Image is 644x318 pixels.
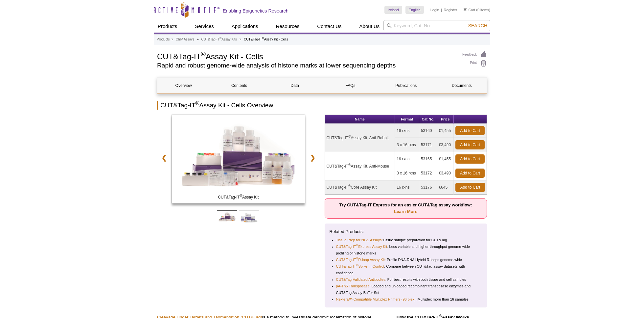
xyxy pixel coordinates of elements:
a: Add to Cart [455,140,485,149]
td: €645 [437,180,454,195]
th: Price [437,115,454,124]
li: : Loaded and unloaded recombinant transposase enzymes and CUT&Tag Assay Buffer Set [336,283,477,296]
td: 16 rxns [395,124,419,138]
a: CUT&Tag-IT®R-loop Assay Kit [336,256,385,263]
a: Applications [228,20,262,33]
td: 53171 [419,138,437,152]
td: 16 rxns [395,180,419,195]
a: ❯ [306,150,320,165]
a: Add to Cart [455,183,485,192]
td: €1,455 [437,124,454,138]
td: 3 x 16 rxns [395,166,419,180]
a: CUT&Tag-IT®Spike-In Control [336,263,384,270]
a: Learn More [394,209,417,214]
li: : For best results with both tissue and cell samples [336,276,477,283]
a: Add to Cart [455,126,485,135]
strong: Try CUT&Tag-IT Express for an easier CUT&Tag assay workflow: [339,202,472,214]
a: Register [444,8,457,12]
li: » [171,38,173,41]
a: pA-Tn5 Transposase [336,283,370,289]
a: ChIP Assays [176,37,195,42]
th: Cat No. [419,115,437,124]
td: 53172 [419,166,437,180]
sup: ® [240,194,242,198]
sup: ® [356,244,358,247]
sup: ® [201,50,206,58]
sup: ® [348,163,351,167]
li: | [441,6,442,14]
li: CUT&Tag-IT Assay Kit - Cells [244,38,288,41]
li: Tissue sample preparation for CUT&Tag [336,237,477,243]
a: CUT&Tag-IT®Assay Kits [201,37,237,42]
a: Tissue Prep for NGS Assays: [336,237,383,243]
a: Login [430,8,439,12]
a: CUT&Tag-Validated Antibodies [336,276,385,283]
a: Contents [213,78,265,93]
a: Feedback [462,51,487,58]
img: Your Cart [464,8,467,11]
a: Contact Us [313,20,345,33]
input: Keyword, Cat. No. [383,20,490,31]
sup: ® [262,37,264,40]
td: 16 rxns [395,152,419,166]
td: €3,490 [437,138,454,152]
td: €1,455 [437,152,454,166]
td: CUT&Tag-IT Assay Kit, Anti-Mouse [325,152,395,180]
a: Resources [272,20,304,33]
li: : Profile DNA-RNA Hybrid R-loops genome-wide [336,256,477,263]
p: Related Products: [330,228,482,235]
li: » [197,38,199,41]
a: Documents [436,78,488,93]
sup: ® [195,100,199,106]
li: » [240,38,241,41]
li: : Compare between CUT&Tag assay datasets with confidence [336,263,477,276]
a: CUT&Tag-IT Assay Kit [172,115,305,205]
li: : Multiplex more than 16 samples [336,296,477,303]
td: 53176 [419,180,437,195]
sup: ® [219,37,221,40]
h1: CUT&Tag-IT Assay Kit - Cells [157,51,456,61]
sup: ® [439,314,442,318]
a: Publications [380,78,432,93]
a: Ireland [384,6,402,14]
a: Overview [157,78,210,93]
a: CUT&Tag-IT®Express Assay Kit [336,243,387,250]
th: Name [325,115,395,124]
sup: ® [348,135,351,138]
a: Nextera™-Compatible Multiplex Primers (96 plex) [336,296,416,303]
a: Cart [464,8,475,12]
td: CUT&Tag-IT Assay Kit, Anti-Rabbit [325,124,395,152]
a: Add to Cart [455,169,485,178]
li: : Less variable and higher-throughput genome-wide profiling of histone marks [336,243,477,256]
th: Format [395,115,419,124]
button: Search [466,23,489,29]
a: About Us [356,20,384,33]
span: CUT&Tag-IT Assay Kit [173,194,303,200]
td: CUT&Tag-IT Core Assay Kit [325,180,395,195]
li: (0 items) [464,6,490,14]
a: Products [157,37,170,42]
img: CUT&Tag-IT Assay Kit [172,115,305,203]
sup: ® [356,257,358,260]
a: Services [191,20,218,33]
a: Add to Cart [455,154,485,164]
a: Products [154,20,181,33]
td: 53160 [419,124,437,138]
td: 53165 [419,152,437,166]
h2: Rapid and robust genome-wide analysis of histone marks at lower sequencing depths [157,63,456,68]
a: FAQs [324,78,377,93]
sup: ® [356,264,358,267]
span: Search [468,23,487,28]
a: Print [462,60,487,67]
h2: CUT&Tag-IT Assay Kit - Cells Overview [157,101,487,110]
a: ❮ [157,150,171,165]
a: Data [269,78,321,93]
td: €3,490 [437,166,454,180]
td: 3 x 16 rxns [395,138,419,152]
h2: Enabling Epigenetics Research [223,8,288,14]
sup: ® [348,184,351,188]
a: English [405,6,424,14]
